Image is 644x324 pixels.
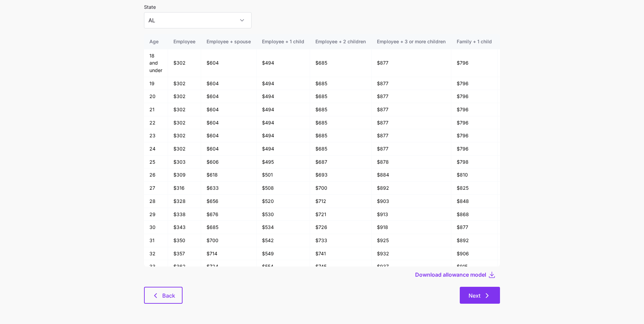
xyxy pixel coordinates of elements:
[144,156,168,169] td: 25
[144,90,168,103] td: 20
[457,38,492,45] div: Family + 1 child
[144,168,168,182] td: 26
[498,77,552,90] td: $987
[415,271,488,279] button: Download allowance model
[310,77,372,90] td: $685
[498,208,552,221] td: $1059
[257,168,310,182] td: $501
[144,142,168,156] td: 24
[144,208,168,221] td: 29
[310,90,372,103] td: $685
[257,77,310,90] td: $494
[310,116,372,130] td: $685
[310,49,372,77] td: $685
[372,247,451,260] td: $932
[201,129,257,142] td: $604
[257,208,310,221] td: $530
[168,234,201,247] td: $350
[262,38,304,45] div: Employee + 1 child
[168,221,201,234] td: $343
[372,142,451,156] td: $877
[207,38,251,45] div: Employee + spouse
[310,182,372,195] td: $700
[257,156,310,169] td: $495
[310,260,372,273] td: $745
[377,38,446,45] div: Employee + 3 or more children
[257,195,310,208] td: $520
[451,129,498,142] td: $796
[372,49,451,77] td: $877
[372,77,451,90] td: $877
[201,77,257,90] td: $604
[310,195,372,208] td: $712
[451,103,498,116] td: $796
[498,195,552,208] td: $1040
[144,49,168,77] td: 18 and under
[310,234,372,247] td: $733
[168,142,201,156] td: $302
[451,234,498,247] td: $892
[201,247,257,260] td: $714
[201,142,257,156] td: $604
[201,260,257,273] td: $724
[257,260,310,273] td: $554
[201,168,257,182] td: $618
[257,221,310,234] td: $534
[168,77,201,90] td: $302
[498,129,552,142] td: $987
[498,142,552,156] td: $987
[201,221,257,234] td: $685
[201,208,257,221] td: $676
[201,90,257,103] td: $604
[310,103,372,116] td: $685
[257,182,310,195] td: $508
[168,260,201,273] td: $362
[168,168,201,182] td: $309
[144,234,168,247] td: 31
[372,182,451,195] td: $892
[451,116,498,130] td: $796
[310,247,372,260] td: $741
[168,156,201,169] td: $303
[451,49,498,77] td: $796
[257,247,310,260] td: $549
[144,116,168,130] td: 22
[372,221,451,234] td: $918
[168,90,201,103] td: $302
[257,129,310,142] td: $494
[168,103,201,116] td: $302
[310,208,372,221] td: $721
[498,103,552,116] td: $987
[372,168,451,182] td: $884
[372,195,451,208] td: $903
[372,208,451,221] td: $913
[498,116,552,130] td: $987
[144,77,168,90] td: 19
[168,195,201,208] td: $328
[451,156,498,169] td: $798
[144,129,168,142] td: 23
[257,49,310,77] td: $494
[315,38,366,45] div: Employee + 2 children
[144,182,168,195] td: 27
[168,247,201,260] td: $357
[451,221,498,234] td: $877
[310,156,372,169] td: $687
[460,287,500,304] button: Next
[257,234,310,247] td: $542
[372,90,451,103] td: $877
[310,221,372,234] td: $726
[498,90,552,103] td: $987
[144,103,168,116] td: 21
[451,142,498,156] td: $796
[498,221,552,234] td: $1069
[201,234,257,247] td: $700
[372,116,451,130] td: $877
[498,156,552,169] td: $990
[168,116,201,130] td: $302
[498,49,552,77] td: $987
[498,234,552,247] td: $1083
[451,208,498,221] td: $868
[451,247,498,260] td: $906
[310,142,372,156] td: $685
